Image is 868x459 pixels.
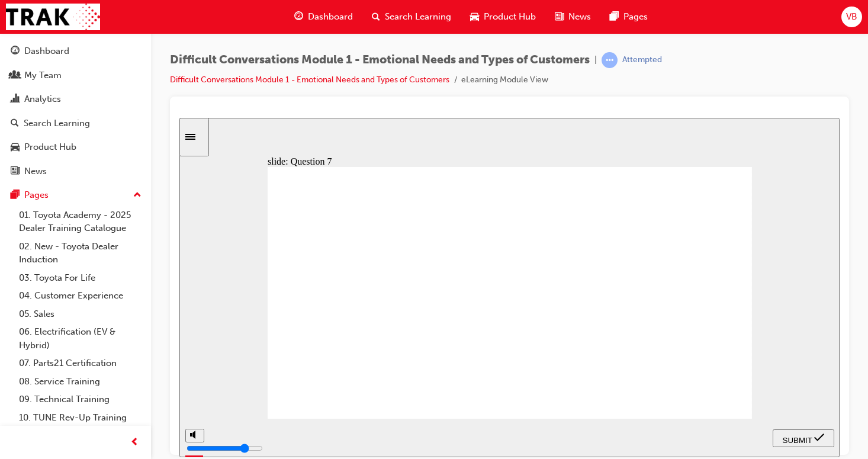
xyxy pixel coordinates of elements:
span: car-icon [470,9,479,24]
div: Pages [24,188,49,202]
span: search-icon [372,9,380,24]
button: VB [841,7,862,27]
a: 02. New - Toyota Dealer Induction [14,237,146,269]
span: News [568,10,591,24]
a: search-iconSearch Learning [362,5,461,29]
li: eLearning Module View [461,73,548,87]
div: Search Learning [24,117,90,130]
a: 04. Customer Experience [14,287,146,305]
a: News [5,161,146,182]
span: Product Hub [484,10,536,24]
span: Difficult Conversations Module 1 - Emotional Needs and Types of Customers [170,53,590,67]
button: Pages [5,184,146,206]
span: Search Learning [385,10,451,24]
span: guage-icon [294,9,303,24]
span: learningRecordVerb_ATTEMPT-icon [602,52,618,68]
a: guage-iconDashboard [285,5,362,29]
span: car-icon [11,142,20,153]
button: volume [6,311,25,325]
a: car-iconProduct Hub [461,5,545,29]
button: DashboardMy TeamAnalyticsSearch LearningProduct HubNews [5,38,146,184]
div: Product Hub [24,140,76,154]
span: pages-icon [11,190,20,201]
button: submit [593,312,655,329]
span: news-icon [11,166,20,177]
div: My Team [24,69,62,82]
span: search-icon [11,118,19,129]
div: Analytics [24,92,61,106]
a: Search Learning [5,113,146,134]
a: 07. Parts21 Certification [14,354,146,373]
a: 09. Technical Training [14,390,146,409]
a: Dashboard [5,40,146,62]
img: Trak [6,4,100,30]
span: VB [846,10,857,24]
span: news-icon [555,9,564,24]
a: 01. Toyota Academy - 2025 Dealer Training Catalogue [14,206,146,237]
a: Difficult Conversations Module 1 - Emotional Needs and Types of Customers [170,75,449,85]
nav: slide navigation [593,301,655,339]
input: volume [7,326,83,335]
span: pages-icon [610,9,619,24]
a: pages-iconPages [600,5,657,29]
a: 06. Electrification (EV & Hybrid) [14,323,146,354]
a: 08. Service Training [14,373,146,391]
a: Product Hub [5,136,146,158]
span: prev-icon [130,435,139,450]
div: Attempted [622,54,662,66]
span: people-icon [11,70,20,81]
a: 10. TUNE Rev-Up Training [14,409,146,427]
div: News [24,165,47,178]
div: Dashboard [24,44,69,58]
span: guage-icon [11,46,20,57]
a: Analytics [5,88,146,110]
span: up-icon [133,188,142,203]
a: news-iconNews [545,5,600,29]
span: chart-icon [11,94,20,105]
a: 03. Toyota For Life [14,269,146,287]
span: Pages [623,10,648,24]
a: My Team [5,65,146,86]
a: 05. Sales [14,305,146,323]
span: | [594,53,597,67]
span: Dashboard [308,10,353,24]
div: misc controls [6,301,24,339]
span: SUBMIT [603,318,633,327]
